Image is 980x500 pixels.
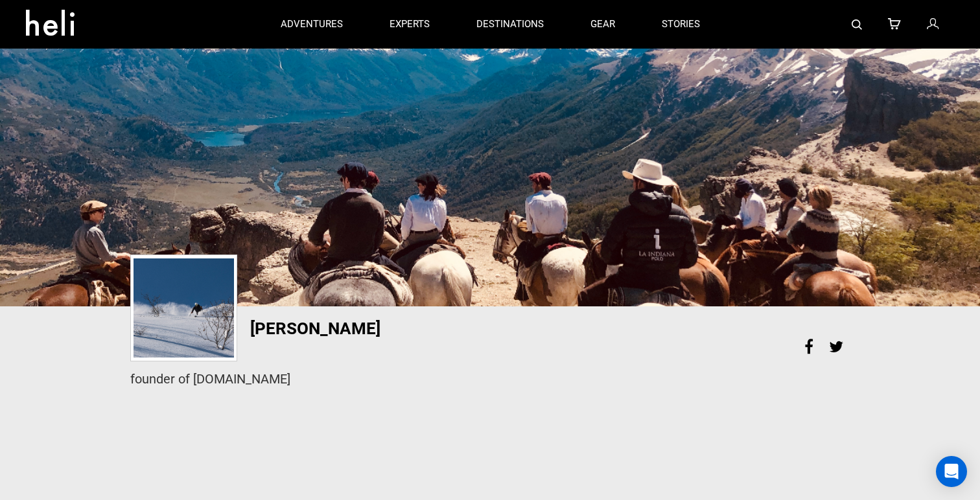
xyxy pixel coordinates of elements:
img: search-bar-icon.svg [852,19,862,30]
p: destinations [476,17,544,31]
h1: [PERSON_NAME] [250,319,613,337]
img: profile_pic_db31161b4732b37e6495e63c58cb2ed7.png [134,258,234,358]
p: experts [390,17,430,31]
div: founder of [DOMAIN_NAME] [130,370,850,389]
div: Open Intercom Messenger [936,456,967,487]
p: adventures [281,17,343,31]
